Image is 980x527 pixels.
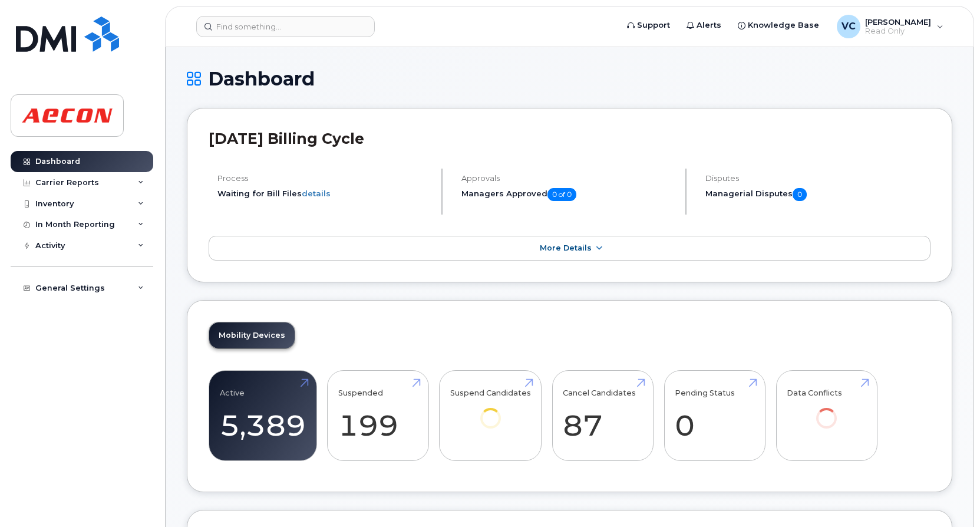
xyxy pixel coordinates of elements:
[217,174,431,183] h4: Process
[209,322,295,348] a: Mobility Devices
[705,174,930,183] h4: Disputes
[563,377,642,454] a: Cancel Candidates 87
[793,188,807,201] span: 0
[209,130,930,147] h2: [DATE] Billing Cycle
[302,189,331,198] a: details
[675,377,754,454] a: Pending Status 0
[705,188,930,201] h5: Managerial Disputes
[450,377,531,444] a: Suspend Candidates
[217,188,431,199] li: Waiting for Bill Files
[220,377,306,454] a: Active 5,389
[540,243,592,252] span: More Details
[787,377,866,444] a: Data Conflicts
[461,188,675,201] h5: Managers Approved
[338,377,418,454] a: Suspended 199
[461,174,675,183] h4: Approvals
[547,188,576,201] span: 0 of 0
[187,68,952,89] h1: Dashboard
